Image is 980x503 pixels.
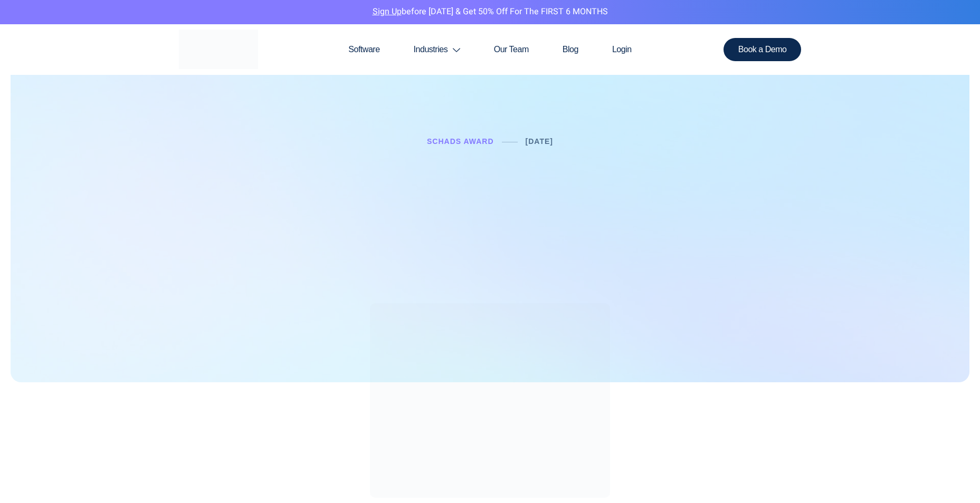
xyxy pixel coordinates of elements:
[595,24,649,75] a: Login
[8,5,972,19] p: before [DATE] & Get 50% Off for the FIRST 6 MONTHS
[526,137,553,146] a: [DATE]
[331,24,396,75] a: Software
[477,24,546,75] a: Our Team
[546,24,595,75] a: Blog
[724,38,802,61] a: Book a Demo
[373,5,402,18] a: Sign Up
[427,137,494,146] a: Schads Award
[397,24,477,75] a: Industries
[738,45,787,54] span: Book a Demo
[370,303,610,498] img: schads award interpretation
